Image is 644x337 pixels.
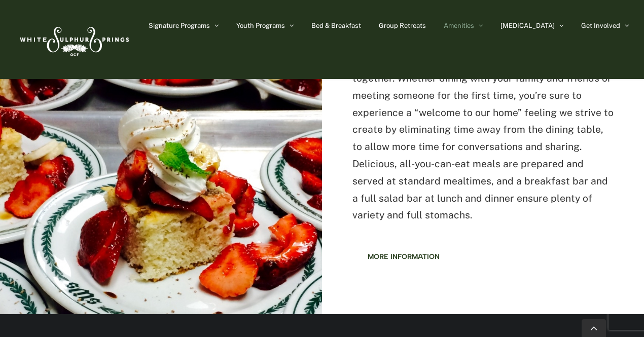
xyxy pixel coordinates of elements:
[379,22,426,29] span: Group Retreats
[352,245,455,268] a: More information
[149,22,210,29] span: Signature Programs
[236,22,285,29] span: Youth Programs
[581,22,620,29] span: Get Involved
[368,252,440,261] span: More information
[15,16,132,63] img: White Sulphur Springs Logo
[500,22,555,29] span: [MEDICAL_DATA]
[352,53,614,224] p: We believe relationships grow while enjoying a meal together. Whether dining with your family and...
[444,22,474,29] span: Amenities
[311,22,361,29] span: Bed & Breakfast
